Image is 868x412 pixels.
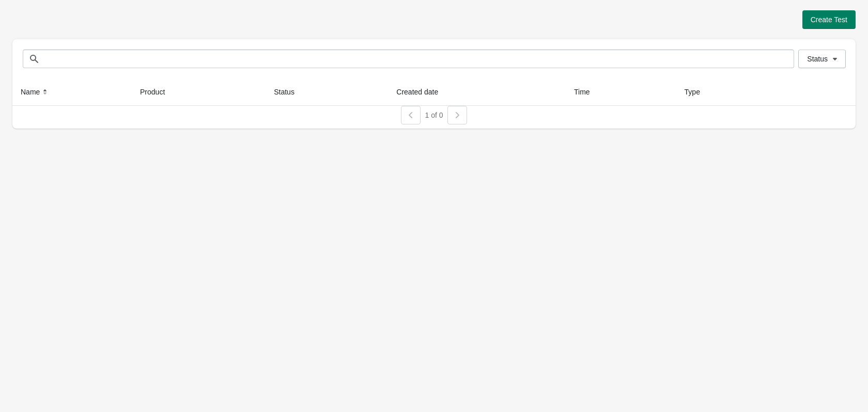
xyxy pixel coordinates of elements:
button: Type [680,83,715,101]
button: Status [798,50,846,68]
span: Status [807,55,828,63]
span: 1 of 0 [425,111,443,119]
button: Time [570,83,605,101]
button: Status [270,83,309,101]
span: Create Test [811,15,847,24]
button: Created date [392,83,453,101]
button: Name [17,83,54,101]
button: Create Test [802,10,856,29]
button: Product [136,83,179,101]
